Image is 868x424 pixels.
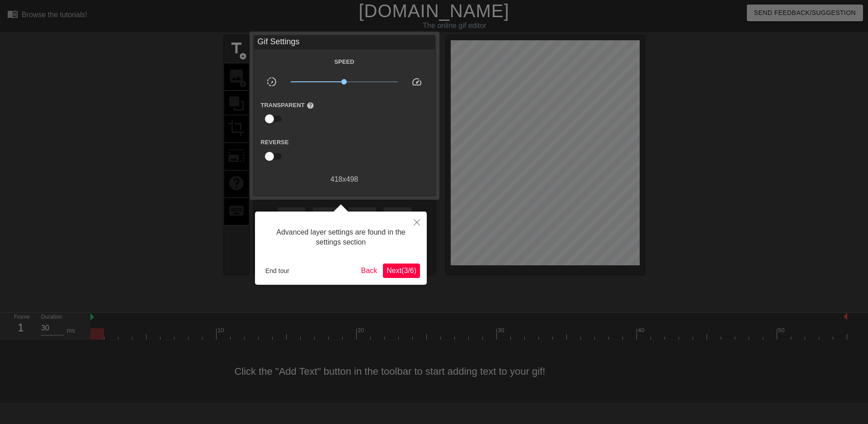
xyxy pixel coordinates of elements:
[407,212,427,232] button: Close
[358,264,381,278] button: Back
[262,264,293,278] button: End tour
[387,267,416,274] span: Next ( 3 / 6 )
[262,218,420,257] div: Advanced layer settings are found in the settings section
[383,264,420,278] button: Next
